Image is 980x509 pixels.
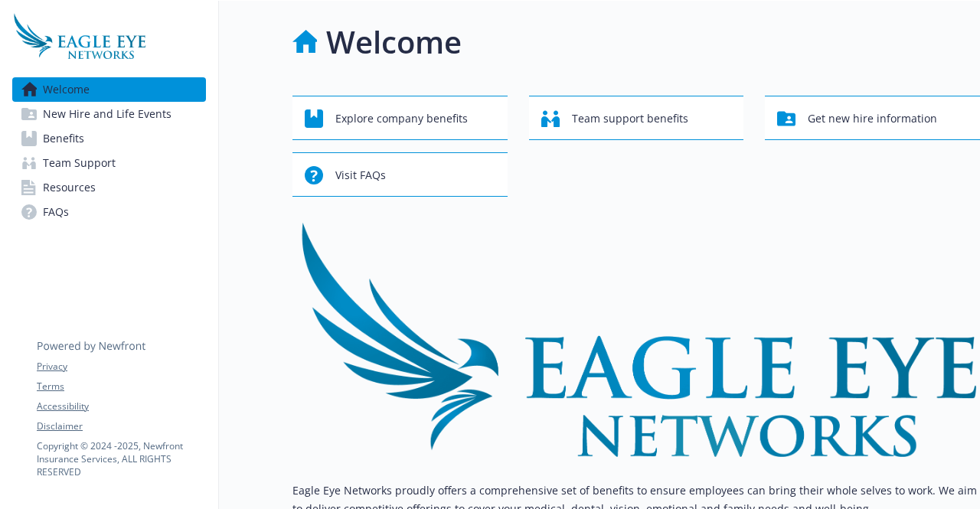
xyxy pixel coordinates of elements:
span: Welcome [43,77,90,102]
span: Visit FAQs [335,161,386,190]
a: New Hire and Life Events [12,102,206,126]
span: Benefits [43,126,84,151]
button: Explore company benefits [292,96,508,140]
span: FAQs [43,200,69,224]
span: Explore company benefits [335,104,468,133]
a: Privacy [37,360,205,374]
a: Terms [37,380,205,393]
a: Team Support [12,151,206,175]
span: Team Support [43,151,116,175]
img: overview page banner [292,221,980,457]
p: Copyright © 2024 - 2025 , Newfront Insurance Services, ALL RIGHTS RESERVED [37,439,205,478]
a: Disclaimer [37,419,205,433]
span: Get new hire information [808,104,937,133]
span: New Hire and Life Events [43,102,171,126]
button: Visit FAQs [292,152,508,197]
a: Accessibility [37,400,205,413]
a: FAQs [12,200,206,224]
button: Get new hire information [765,96,980,140]
a: Benefits [12,126,206,151]
span: Resources [43,175,96,200]
button: Team support benefits [529,96,744,140]
a: Resources [12,175,206,200]
a: Welcome [12,77,206,102]
span: Team support benefits [572,104,688,133]
h1: Welcome [326,19,462,65]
